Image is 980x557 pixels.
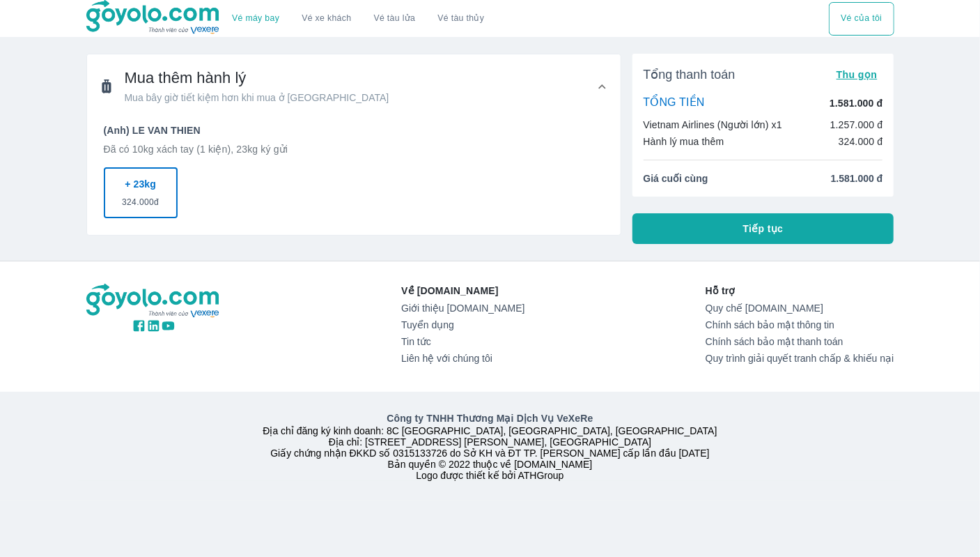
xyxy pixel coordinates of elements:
[104,167,178,218] button: + 23kg324.000đ
[706,353,894,364] a: Quy trình giải quyết tranh chấp & khiếu nại
[87,54,621,119] div: Mua thêm hành lýMua bây giờ tiết kiệm hơn khi mua ở [GEOGRAPHIC_DATA]
[837,69,878,80] span: Thu gọn
[706,284,894,298] p: Hỗ trợ
[363,2,427,36] a: Vé tàu lửa
[632,213,894,244] button: Tiếp tục
[87,119,621,235] div: Mua thêm hành lýMua bây giờ tiết kiệm hơn khi mua ở [GEOGRAPHIC_DATA]
[644,171,708,185] span: Giá cuối cùng
[125,91,389,105] span: Mua bây giờ tiết kiệm hơn khi mua ở [GEOGRAPHIC_DATA]
[743,222,784,236] span: Tiếp tục
[221,2,495,36] div: choose transportation mode
[829,2,894,36] button: Vé của tôi
[86,284,221,319] img: logo
[401,284,524,298] p: Về [DOMAIN_NAME]
[706,303,894,314] a: Quy chế [DOMAIN_NAME]
[831,65,883,84] button: Thu gọn
[644,96,705,111] p: TỔNG TIỀN
[401,353,524,364] a: Liên hệ với chúng tôi
[831,171,883,185] span: 1.581.000 đ
[830,118,883,132] p: 1.257.000 đ
[78,411,903,481] div: Địa chỉ đăng ký kinh doanh: 8C [GEOGRAPHIC_DATA], [GEOGRAPHIC_DATA], [GEOGRAPHIC_DATA] Địa chỉ: [...
[706,336,894,347] a: Chính sách bảo mật thanh toán
[122,191,159,208] span: 324.000đ
[644,135,724,148] p: Hành lý mua thêm
[104,167,604,218] div: scrollable baggage options
[426,2,495,36] button: Vé tàu thủy
[302,13,351,24] a: Vé xe khách
[89,411,892,425] p: Công ty TNHH Thương Mại Dịch Vụ VeXeRe
[829,2,894,36] div: choose transportation mode
[401,319,524,330] a: Tuyển dụng
[401,336,524,347] a: Tin tức
[644,66,736,83] span: Tổng thanh toán
[104,123,604,137] p: (Anh) LE VAN THIEN
[401,303,524,314] a: Giới thiệu [DOMAIN_NAME]
[104,142,604,156] p: Đã có 10kg xách tay (1 kiện), 23kg ký gửi
[125,177,156,191] p: + 23kg
[839,135,883,148] p: 324.000 đ
[644,118,782,132] p: Vietnam Airlines (Người lớn) x1
[706,319,894,330] a: Chính sách bảo mật thông tin
[830,96,882,110] p: 1.581.000 đ
[232,13,279,24] a: Vé máy bay
[125,68,389,88] span: Mua thêm hành lý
